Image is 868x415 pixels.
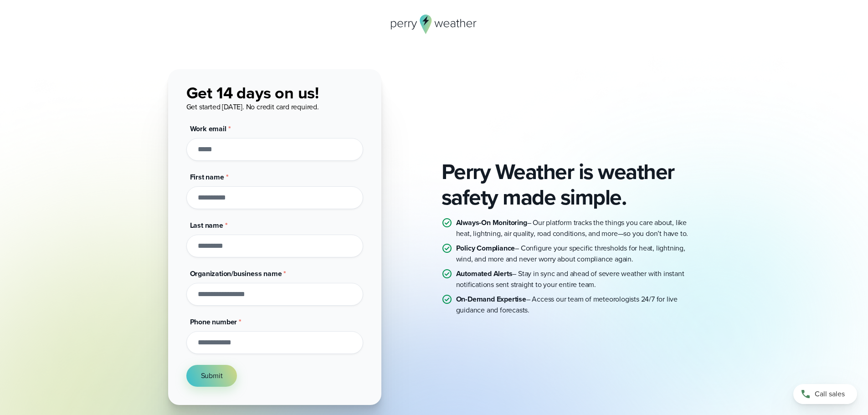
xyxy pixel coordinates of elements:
[815,389,845,400] span: Call sales
[456,294,526,304] strong: On-Demand Expertise
[456,268,700,290] p: – Stay in sync and ahead of severe weather with instant notifications sent straight to your entir...
[793,384,857,404] a: Call sales
[186,365,237,387] button: Submit
[456,243,700,265] p: – Configure your specific thresholds for heat, lightning, wind, and more and never worry about co...
[456,217,700,239] p: – Our platform tracks the things you care about, like heat, lightning, air quality, road conditio...
[186,81,319,105] span: Get 14 days on us!
[190,317,237,327] span: Phone number
[190,220,223,231] span: Last name
[456,268,513,279] strong: Automated Alerts
[201,370,223,381] span: Submit
[456,217,527,228] strong: Always-On Monitoring
[186,102,319,112] span: Get started [DATE]. No credit card required.
[190,123,226,134] span: Work email
[190,172,224,182] span: First name
[456,243,515,253] strong: Policy Compliance
[442,159,700,210] h2: Perry Weather is weather safety made simple.
[456,294,700,316] p: – Access our team of meteorologists 24/7 for live guidance and forecasts.
[190,268,282,279] span: Organization/business name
